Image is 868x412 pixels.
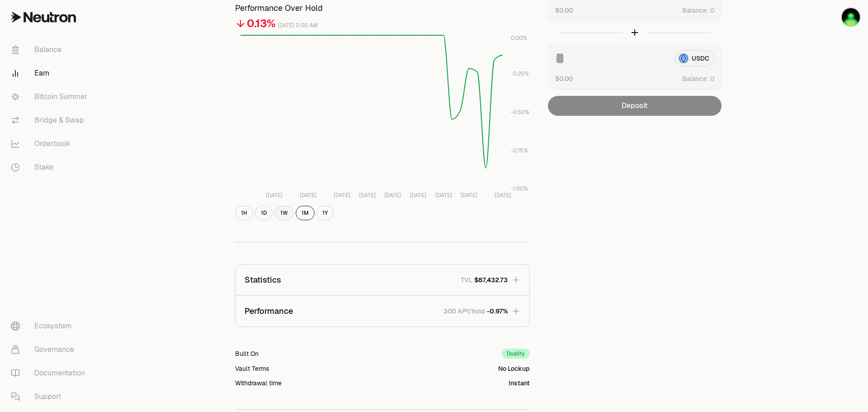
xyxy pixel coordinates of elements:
div: Instant [509,379,530,388]
a: Orderbook [4,132,98,156]
tspan: [DATE] [334,192,350,199]
button: 1H [235,206,253,220]
button: Performance30D APY/hold-0.97% [236,296,529,327]
a: Balance [4,38,98,62]
tspan: -1.00% [511,185,528,192]
a: Stake [4,156,98,179]
button: 1M [296,206,315,220]
tspan: 0.00% [511,34,527,42]
button: 1W [274,206,294,220]
div: Built On [235,349,259,358]
tspan: -0.25% [511,70,529,77]
span: Balance: [682,74,708,83]
button: $0.00 [555,5,573,15]
a: Earn [4,62,98,85]
tspan: [DATE] [461,192,477,199]
h3: Performance Over Hold [235,2,530,14]
div: Vault Terms [235,364,269,373]
p: Performance [245,305,293,317]
tspan: [DATE] [495,192,511,199]
a: Support [4,385,98,408]
button: 1Y [316,206,334,220]
button: $0.00 [555,74,573,83]
span: $87,432.73 [474,275,508,284]
tspan: [DATE] [384,192,401,199]
button: StatisticsTVL$87,432.73 [236,265,529,295]
tspan: [DATE] [300,192,316,199]
div: Duality [502,349,530,359]
span: -0.97% [487,307,508,316]
p: 30D APY/hold [443,307,485,316]
tspan: [DATE] [410,192,426,199]
span: Balance: [682,6,708,15]
a: Bitcoin Summer [4,85,98,109]
p: TVL [461,275,472,284]
tspan: [DATE] [359,192,376,199]
a: Governance [4,338,98,361]
img: Baerentatze [842,8,860,26]
a: Documentation [4,361,98,385]
div: Withdrawal time [235,379,282,388]
button: 1D [255,206,273,220]
tspan: [DATE] [435,192,452,199]
p: Statistics [245,274,281,286]
tspan: [DATE] [266,192,283,199]
a: Ecosystem [4,314,98,338]
a: Bridge & Swap [4,109,98,132]
div: 0.13% [247,16,276,31]
div: [DATE] 2:00 AM [278,20,318,31]
div: No Lockup [498,364,530,373]
tspan: -0.75% [511,147,528,154]
tspan: -0.50% [511,109,529,116]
